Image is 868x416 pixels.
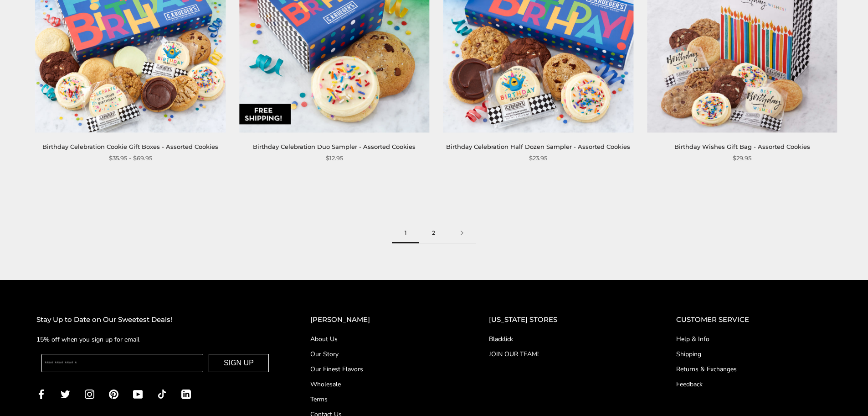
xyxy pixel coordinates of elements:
h2: Stay Up to Date on Our Sweetest Deals! [36,314,274,326]
input: Enter your email [41,354,203,372]
span: 1 [392,223,419,243]
h2: [US_STATE] STORES [489,314,640,326]
button: SIGN UP [209,354,269,372]
a: Returns & Exchanges [676,364,832,374]
a: 2 [419,223,448,243]
h2: CUSTOMER SERVICE [676,314,832,326]
span: $12.95 [326,153,343,163]
a: YouTube [133,388,143,399]
span: $29.95 [733,153,751,163]
a: Our Story [310,349,452,359]
iframe: Sign Up via Text for Offers [7,381,94,409]
a: LinkedIn [181,388,191,399]
a: Birthday Wishes Gift Bag - Assorted Cookies [674,143,810,150]
a: Feedback [676,379,832,389]
a: About Us [310,334,452,344]
span: $35.95 - $69.95 [109,153,152,163]
a: Shipping [676,349,832,359]
a: Terms [310,395,452,404]
a: Help & Info [676,334,832,344]
a: JOIN OUR TEAM! [489,349,640,359]
a: Blacklick [489,334,640,344]
a: Our Finest Flavors [310,364,452,374]
a: TikTok [157,388,167,399]
span: $23.95 [529,153,547,163]
a: Birthday Celebration Duo Sampler - Assorted Cookies [253,143,416,150]
a: Next page [448,223,476,243]
a: Birthday Celebration Half Dozen Sampler - Assorted Cookies [446,143,630,150]
h2: [PERSON_NAME] [310,314,452,326]
a: Birthday Celebration Cookie Gift Boxes - Assorted Cookies [42,143,218,150]
a: Wholesale [310,379,452,389]
a: Pinterest [109,388,118,399]
p: 15% off when you sign up for email [36,334,274,345]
